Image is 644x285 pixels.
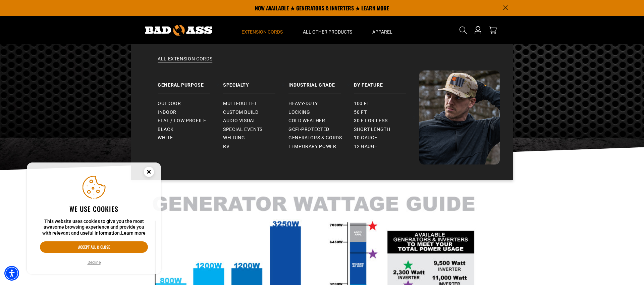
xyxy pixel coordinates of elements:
[288,101,318,107] span: Heavy-Duty
[40,241,148,253] button: Accept all & close
[145,25,212,36] img: Bad Ass Extension Cords
[223,127,263,133] span: Special Events
[158,118,206,124] span: Flat / Low Profile
[4,266,19,281] div: Accessibility Menu
[158,135,173,141] span: White
[158,125,223,134] a: Black
[158,101,181,107] span: Outdoor
[288,109,310,115] span: Locking
[487,26,498,34] a: cart
[223,134,288,142] a: Welding
[144,56,500,70] a: All Extension Cords
[158,116,223,125] a: Flat / Low Profile
[40,219,148,236] p: This website uses cookies to give you the most awesome browsing experience and provide you with r...
[354,142,419,151] a: 12 gauge
[223,70,288,94] a: Specialty
[223,125,288,134] a: Special Events
[354,116,419,125] a: 30 ft or less
[223,116,288,125] a: Audio Visual
[137,162,161,183] button: Close this option
[158,99,223,108] a: Outdoor
[288,135,342,141] span: Generators & Cords
[419,70,500,164] img: Bad Ass Extension Cords
[362,16,402,44] summary: Apparel
[354,127,390,133] span: Short Length
[121,230,146,236] a: This website uses cookies to give you the most awesome browsing experience and provide you with r...
[354,99,419,108] a: 100 ft
[288,134,354,142] a: Generators & Cords
[223,99,288,108] a: Multi-Outlet
[354,135,377,141] span: 10 gauge
[158,70,223,94] a: General Purpose
[288,142,354,151] a: Temporary Power
[231,16,293,44] summary: Extension Cords
[288,144,336,150] span: Temporary Power
[223,109,259,115] span: Custom Build
[288,125,354,134] a: GCFI-Protected
[354,108,419,117] a: 50 ft
[293,16,362,44] summary: All Other Products
[354,125,419,134] a: Short Length
[158,127,173,133] span: Black
[158,134,223,142] a: White
[27,162,161,275] aside: Cookie Consent
[354,70,419,94] a: By Feature
[241,29,283,35] span: Extension Cords
[40,204,148,213] h2: We use cookies
[458,25,469,36] summary: Search
[288,127,329,133] span: GCFI-Protected
[223,142,288,151] a: RV
[158,109,176,115] span: Indoor
[354,134,419,142] a: 10 gauge
[303,29,352,35] span: All Other Products
[223,135,245,141] span: Welding
[223,108,288,117] a: Custom Build
[288,70,354,94] a: Industrial Grade
[354,144,377,150] span: 12 gauge
[288,99,354,108] a: Heavy-Duty
[223,118,256,124] span: Audio Visual
[354,118,387,124] span: 30 ft or less
[354,101,370,107] span: 100 ft
[288,118,325,124] span: Cold Weather
[372,29,392,35] span: Apparel
[86,259,103,266] button: Decline
[288,108,354,117] a: Locking
[223,144,229,150] span: RV
[288,116,354,125] a: Cold Weather
[223,101,257,107] span: Multi-Outlet
[354,109,367,115] span: 50 ft
[158,108,223,117] a: Indoor
[473,16,483,44] a: Open this option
